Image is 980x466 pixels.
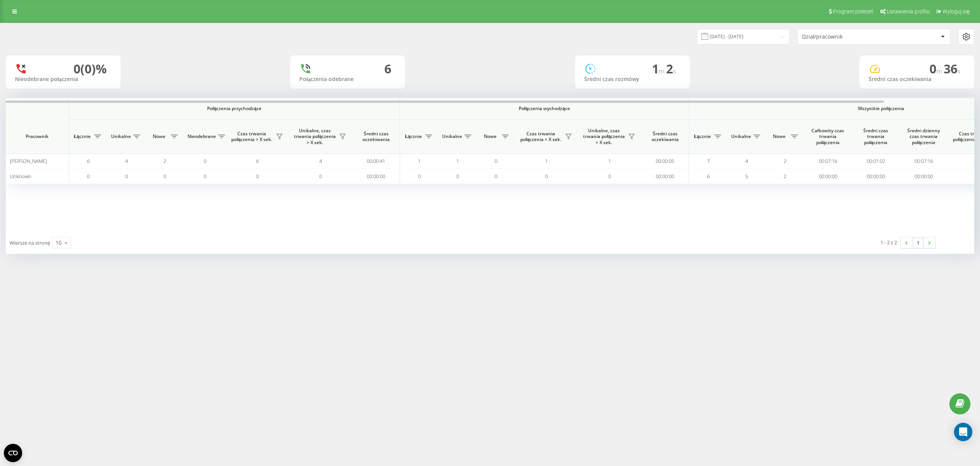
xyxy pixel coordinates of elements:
[641,154,689,169] td: 00:00:05
[942,8,970,15] span: Wyloguj się
[519,131,563,143] span: Czas trwania połączenia > X sek.
[707,157,710,164] span: 7
[769,133,789,140] span: Nowe
[693,133,712,140] span: Łącznie
[10,173,31,180] span: Unknown
[293,128,337,146] span: Unikalne, czas trwania połączenia > X sek.
[352,154,400,169] td: 00:00:41
[87,173,90,180] span: 0
[125,157,128,164] span: 4
[15,76,111,83] div: Nieodebrane połączenia
[957,67,960,75] span: s
[87,157,90,164] span: 6
[12,133,62,140] span: Pracownik
[125,173,128,180] span: 0
[204,173,206,180] span: 0
[912,237,924,248] a: 1
[299,76,396,83] div: Połączenia odebrane
[852,154,900,169] td: 00:01:02
[480,133,500,140] span: Nowe
[319,157,322,164] span: 4
[659,67,666,75] span: m
[802,34,893,40] div: Dział/pracownik
[545,157,548,164] span: 1
[584,76,681,83] div: Średni czas rozmówy
[495,173,497,180] span: 0
[188,133,216,140] span: Nieodebrane
[652,60,666,77] span: 1
[608,173,611,180] span: 0
[666,60,676,77] span: 2
[857,128,894,146] span: Średni czas trwania połączenia
[256,157,259,164] span: 6
[442,133,462,140] span: Unikalne
[545,173,548,180] span: 0
[204,157,206,164] span: 0
[418,106,671,112] span: Połączenia wychodzące
[456,157,459,164] span: 1
[936,67,944,75] span: m
[582,128,626,146] span: Unikalne, czas trwania połączenia > X sek.
[163,173,166,180] span: 0
[10,239,50,246] span: Wiersze na stronę
[358,131,394,143] span: Średni czas oczekiwania
[900,154,947,169] td: 00:07:16
[833,8,874,15] span: Program poleceń
[804,154,852,169] td: 00:07:16
[256,173,259,180] span: 0
[4,444,22,462] button: Open CMP widget
[418,157,421,164] span: 1
[944,60,960,77] span: 36
[745,157,748,164] span: 4
[900,169,947,183] td: 00:00:00
[745,173,748,180] span: 5
[230,131,274,143] span: Czas trwania połączenia > X sek.
[804,169,852,183] td: 00:00:00
[89,106,380,112] span: Połączenia przychodzące
[869,76,965,83] div: Średni czas oczekiwania
[163,157,166,164] span: 2
[384,62,391,76] div: 6
[10,157,47,164] span: [PERSON_NAME]
[887,8,930,15] span: Ustawienia profilu
[784,157,786,164] span: 2
[647,131,683,143] span: Średni czas oczekiwania
[673,67,676,75] span: s
[418,173,421,180] span: 0
[111,133,131,140] span: Unikalne
[73,133,92,140] span: Łącznie
[456,173,459,180] span: 0
[954,423,972,441] div: Open Intercom Messenger
[731,133,751,140] span: Unikalne
[905,128,942,146] span: Średni dzienny czas trwania połączenia
[149,133,168,140] span: Nowe
[56,239,62,247] div: 10
[852,169,900,183] td: 00:00:00
[495,157,497,164] span: 0
[73,62,107,76] div: 0 (0)%
[810,128,846,146] span: Całkowity czas trwania połączenia
[608,157,611,164] span: 1
[404,133,423,140] span: Łącznie
[641,169,689,183] td: 00:00:00
[352,169,400,183] td: 00:00:00
[784,173,786,180] span: 2
[707,173,710,180] span: 6
[929,60,944,77] span: 0
[319,173,322,180] span: 0
[880,239,897,246] div: 1 - 2 z 2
